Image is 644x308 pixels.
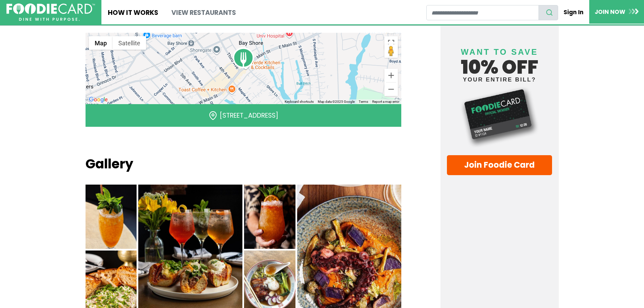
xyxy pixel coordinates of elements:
[219,111,278,120] a: [STREET_ADDRESS]
[447,155,552,175] a: Join Foodie Card
[539,5,558,20] button: search
[558,5,589,20] a: Sign In
[384,82,398,96] button: Zoom out
[113,36,146,50] button: Show satellite imagery
[447,39,552,82] h4: 10% off
[461,47,538,56] span: Want to save
[89,36,113,50] button: Show street map
[447,86,552,148] img: Foodie Card
[384,36,398,50] button: Toggle fullscreen view
[426,5,539,20] input: restaurant search
[447,77,552,82] small: your entire bill?
[372,100,399,103] a: Report a map error
[384,69,398,82] button: Zoom in
[87,95,110,104] img: Google
[6,3,95,21] img: FoodieCard; Eat, Drink, Save, Donate
[87,95,110,104] a: Open this area in Google Maps (opens a new window)
[285,99,314,104] button: Keyboard shortcuts
[359,100,368,103] a: Terms
[318,100,355,103] span: Map data ©2025 Google
[86,156,402,172] h2: Gallery
[384,44,398,58] button: Drag Pegman onto the map to open Street View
